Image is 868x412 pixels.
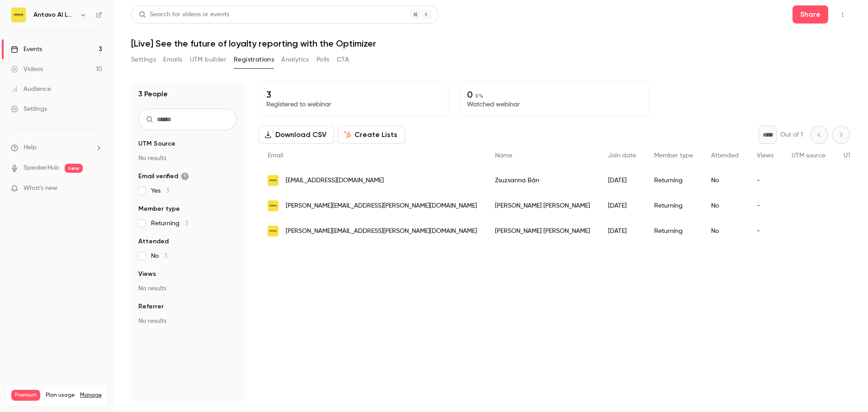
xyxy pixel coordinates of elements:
[757,152,774,159] span: Views
[748,168,783,193] div: -
[286,176,384,185] span: [EMAIL_ADDRESS][DOMAIN_NAME]
[91,185,102,193] iframe: Noticeable Trigger
[138,317,237,326] p: No results
[139,10,229,19] div: Search for videos or events
[268,200,278,211] img: antavo.com
[11,104,47,114] div: Settings
[164,253,167,259] span: 3
[163,52,182,67] button: Emails
[702,193,748,218] div: No
[166,188,169,194] span: 3
[33,10,76,19] h6: Antavo AI Loyalty Cloud
[286,227,477,236] span: [PERSON_NAME][EMAIL_ADDRESS][PERSON_NAME][DOMAIN_NAME]
[11,390,40,401] span: Premium
[190,52,226,67] button: UTM builder
[748,218,783,244] div: -
[486,168,599,193] div: Zsuzsanna Bán
[24,143,37,152] span: Help
[654,152,693,159] span: Member type
[486,218,599,244] div: [PERSON_NAME] [PERSON_NAME]
[138,204,180,213] span: Member type
[259,126,334,144] button: Download CSV
[599,193,645,218] div: [DATE]
[11,143,102,152] li: help-dropdown-opener
[11,65,43,74] div: Videos
[266,100,441,109] p: Registered to webinar
[80,392,102,399] a: Manage
[316,52,330,67] button: Polls
[486,193,599,218] div: [PERSON_NAME] [PERSON_NAME]
[748,193,783,218] div: -
[138,270,156,279] span: Views
[138,284,237,293] p: No results
[281,52,309,67] button: Analytics
[24,163,59,173] a: SpeakerHub
[793,5,828,24] button: Share
[337,52,349,67] button: CTA
[11,45,42,54] div: Events
[151,251,167,260] span: No
[467,89,642,100] p: 0
[475,93,483,99] span: 0 %
[599,168,645,193] div: [DATE]
[338,126,405,144] button: Create Lists
[138,172,189,181] span: Email verified
[138,89,168,99] h1: 3 People
[65,164,83,173] span: new
[234,52,274,67] button: Registrations
[711,152,739,159] span: Attended
[138,302,164,311] span: Referrer
[151,219,188,228] span: Returning
[608,152,636,159] span: Join date
[268,152,283,159] span: Email
[138,154,237,163] p: No results
[467,100,642,109] p: Watched webinar
[268,226,278,237] img: antavo.com
[131,52,156,67] button: Settings
[11,8,26,22] img: Antavo AI Loyalty Cloud
[185,220,188,227] span: 3
[46,392,75,399] span: Plan usage
[780,130,803,139] p: Out of 1
[702,218,748,244] div: No
[138,139,175,148] span: UTM Source
[645,168,702,193] div: Returning
[645,218,702,244] div: Returning
[151,186,169,195] span: Yes
[599,218,645,244] div: [DATE]
[138,237,169,246] span: Attended
[131,38,850,49] h1: [Live] See the future of loyalty reporting with the Optimizer
[138,139,237,326] section: facet-groups
[702,168,748,193] div: No
[495,152,512,159] span: Name
[645,193,702,218] div: Returning
[24,184,57,193] span: What's new
[11,85,51,94] div: Audience
[268,175,278,186] img: antavo.com
[286,201,477,211] span: [PERSON_NAME][EMAIL_ADDRESS][PERSON_NAME][DOMAIN_NAME]
[266,89,441,100] p: 3
[792,152,826,159] span: UTM source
